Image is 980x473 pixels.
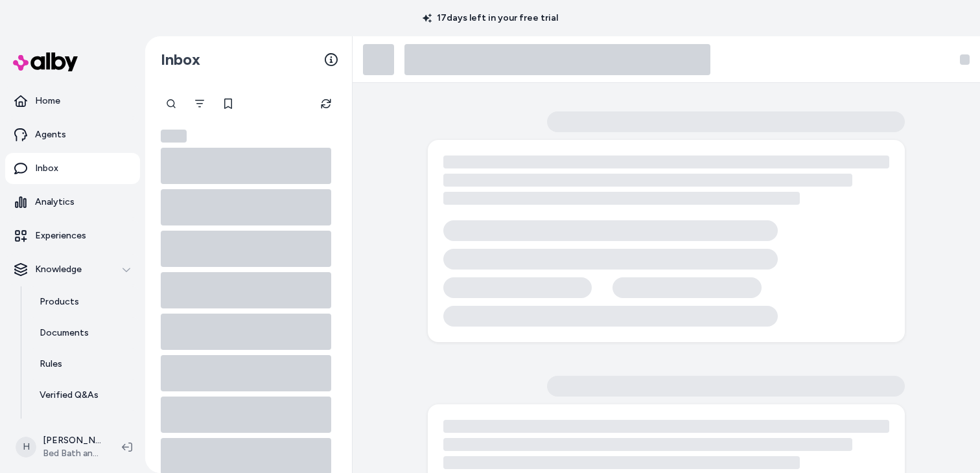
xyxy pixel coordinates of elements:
button: Refresh [313,91,339,117]
button: H[PERSON_NAME]Bed Bath and Beyond [8,426,111,468]
a: Agents [5,119,140,150]
span: Bed Bath and Beyond [43,447,101,460]
p: Home [35,95,60,108]
img: alby Logo [13,52,78,71]
p: Verified Q&As [40,389,99,402]
a: Analytics [5,187,140,218]
a: Documents [27,317,140,349]
a: Products [27,286,140,317]
p: Analytics [35,196,75,209]
a: Reviews [27,411,140,442]
p: Inbox [35,162,58,175]
a: Home [5,86,140,117]
p: Agents [35,128,66,141]
button: Filter [187,91,213,117]
p: Knowledge [35,263,82,276]
p: Documents [40,327,89,340]
span: H [16,437,36,457]
a: Verified Q&As [27,380,140,411]
p: 17 days left in your free trial [415,12,566,25]
button: Knowledge [5,254,140,285]
p: Rules [40,358,62,371]
a: Inbox [5,153,140,184]
a: Experiences [5,220,140,251]
p: Experiences [35,229,86,242]
p: Products [40,295,79,308]
h2: Inbox [161,50,200,69]
p: [PERSON_NAME] [43,434,101,447]
a: Rules [27,349,140,380]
